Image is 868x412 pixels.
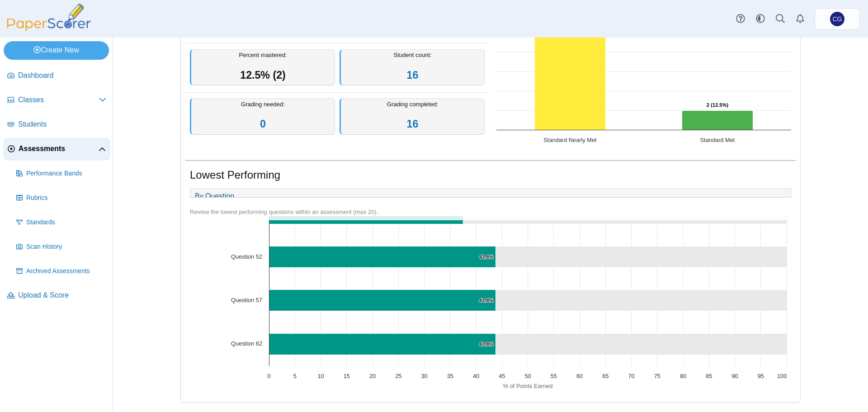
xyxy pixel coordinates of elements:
[496,246,787,267] path: Question 52, 56.3. .
[682,111,753,130] path: Standard Met, 2. Overall Assessment Performance.
[269,203,463,224] path: Question 58, 37.5%. % of Points Earned.
[231,297,262,303] text: Question 57
[421,373,427,379] text: 30
[463,203,787,224] path: Question 58, 62.5. .
[190,98,335,135] div: Grading needed:
[13,212,110,233] a: Standards
[503,383,553,389] text: % of Points Earned
[18,95,99,105] span: Classes
[576,373,583,379] text: 60
[654,373,660,379] text: 75
[4,4,94,31] img: PaperScorer
[496,333,787,355] path: Question 62, 56.3. .
[190,49,335,86] div: Percent mastered:
[4,41,109,59] a: Create New
[190,167,280,183] h1: Lowest Performing
[628,373,634,379] text: 70
[407,118,419,130] a: 16
[833,16,842,22] span: Christopher Gutierrez
[26,194,106,203] span: Rubrics
[479,341,494,347] text: 43.8%
[190,216,791,397] div: Chart. Highcharts interactive chart.
[680,373,686,379] text: 80
[830,12,844,26] span: Christopher Gutierrez
[4,65,110,87] a: Dashboard
[499,373,505,379] text: 45
[340,98,485,135] div: Grading completed:
[496,289,787,311] path: Question 57, 56.3. .
[13,187,110,209] a: Rubrics
[190,208,791,216] div: Review the lowest performing questions within an assessment (max 20).
[26,267,106,276] span: Archived Assessments
[26,218,106,227] span: Standards
[602,373,609,379] text: 65
[479,298,494,303] text: 43.8%
[369,373,376,379] text: 20
[18,71,106,81] span: Dashboard
[395,373,401,379] text: 25
[551,373,557,379] text: 55
[231,253,262,260] text: Question 52
[4,25,94,33] a: PaperScorer
[473,373,479,379] text: 40
[317,373,324,379] text: 10
[26,242,106,251] span: Scan History
[479,254,494,260] text: 43.8%
[447,373,453,379] text: 35
[267,373,270,379] text: 0
[293,373,297,379] text: 5
[240,69,286,81] span: 12.5% (2)
[4,114,110,136] a: Students
[815,8,860,30] a: Christopher Gutierrez
[18,119,106,129] span: Students
[731,373,738,379] text: 90
[700,137,735,143] text: Standard Met
[269,333,496,355] path: Question 62, 43.8%. % of Points Earned.
[13,236,110,258] a: Scan History
[4,90,110,111] a: Classes
[13,260,110,282] a: Archived Assessments
[790,9,810,29] a: Alerts
[19,144,99,154] span: Assessments
[344,373,350,379] text: 15
[18,290,106,300] span: Upload & Score
[707,102,729,108] text: 2 (12.5%)
[269,289,496,311] path: Question 57, 43.8%. % of Points Earned.
[190,189,239,204] a: By Question
[231,340,262,347] text: Question 62
[543,137,597,143] text: Standard Nearly Met
[407,69,419,81] a: 16
[4,138,110,160] a: Assessments
[4,285,110,307] a: Upload & Score
[777,373,787,379] text: 100
[524,373,531,379] text: 50
[13,163,110,185] a: Performance Bands
[706,373,712,379] text: 85
[26,169,106,178] span: Performance Bands
[758,373,764,379] text: 95
[340,49,485,86] div: Student count:
[260,118,266,130] a: 0
[269,246,496,267] path: Question 52, 43.8%. % of Points Earned.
